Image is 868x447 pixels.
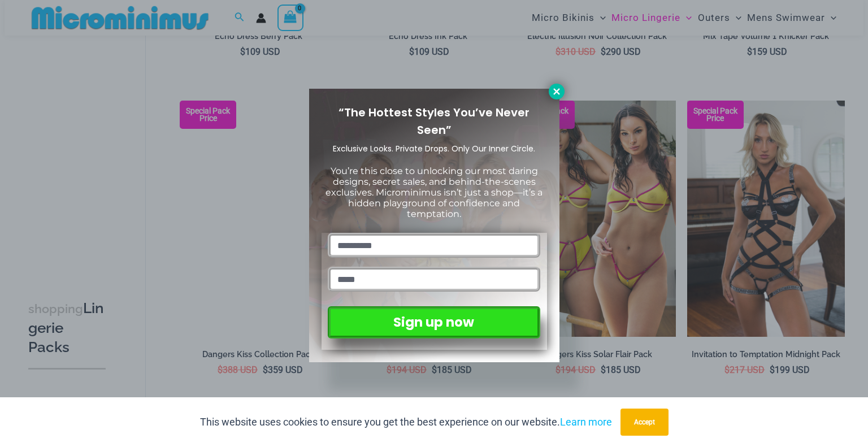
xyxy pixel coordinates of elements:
button: Accept [620,409,669,436]
button: Close [549,84,565,99]
span: “The Hottest Styles You’ve Never Seen” [338,105,530,138]
button: Sign up now [328,306,540,338]
span: You’re this close to unlocking our most daring designs, secret sales, and behind-the-scenes exclu... [325,166,542,220]
a: Learn more [560,416,612,428]
p: This website uses cookies to ensure you get the best experience on our website. [200,414,612,431]
span: Exclusive Looks. Private Drops. Only Our Inner Circle. [333,143,535,154]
